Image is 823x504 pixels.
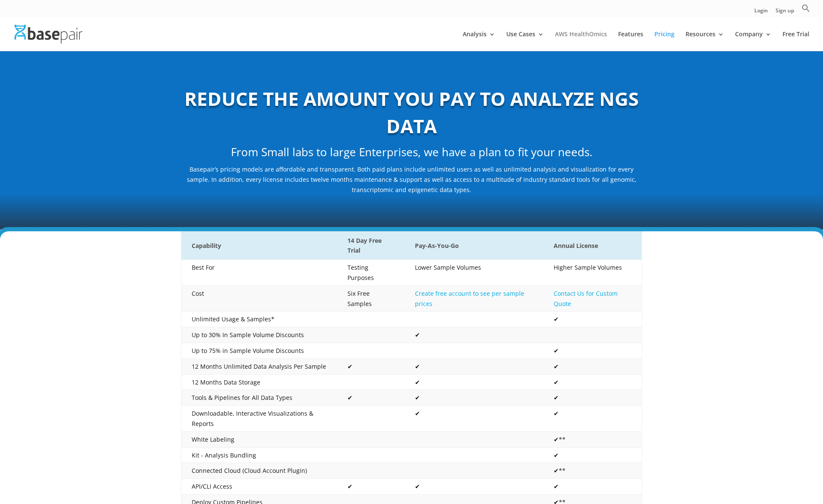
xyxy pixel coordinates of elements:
b: REDUCE THE AMOUNT YOU PAY TO ANALYZE NGS DATA [184,86,639,139]
td: Testing Purposes [337,260,405,286]
td: ✔ [543,358,642,374]
td: ✔ [405,406,543,432]
td: White Labeling [181,431,338,447]
td: Cost [181,286,338,312]
td: Kit - Analysis Bundling [181,447,338,463]
a: Features [618,31,643,51]
td: ✔ [543,479,642,495]
td: ✔ [543,406,642,432]
th: Annual License [543,231,642,260]
iframe: Drift Widget Chat Controller [780,461,813,494]
a: Sign up [776,8,794,17]
td: Connected Cloud (Cloud Account Plugin) [181,463,338,479]
td: ✔ [543,312,642,327]
td: ✔ [405,390,543,406]
a: Use Cases [506,31,544,51]
h2: From Small labs to large Enterprises, we have a plan to fit your needs. [181,144,642,165]
a: Resources [686,31,724,51]
td: Downloadable, Interactive Visualizations & Reports [181,406,338,432]
td: Best For [181,260,338,286]
td: ✔ [337,390,405,406]
a: Analysis [463,31,495,51]
td: ✔ [337,479,405,495]
td: ✔ [405,374,543,390]
td: Higher Sample Volumes [543,260,642,286]
a: Search Icon Link [802,4,810,17]
a: Pricing [654,31,674,51]
td: Up to 75% in Sample Volume Discounts [181,343,338,359]
td: ✔ [405,358,543,374]
td: 12 Months Unlimited Data Analysis Per Sample [181,358,338,374]
td: ✔ [543,390,642,406]
td: 12 Months Data Storage [181,374,338,390]
td: ✔ [337,358,405,374]
th: 14 Day Free Trial [337,231,405,260]
td: Unlimited Usage & Samples* [181,312,338,327]
td: ✔ [543,374,642,390]
span: Basepair’s pricing models are affordable and transparent. Both paid plans include unlimited users... [187,165,636,194]
a: AWS HealthOmics [555,31,607,51]
td: ✔ [543,447,642,463]
td: Lower Sample Volumes [405,260,543,286]
th: Capability [181,231,338,260]
a: Login [754,8,768,17]
a: Contact Us for Custom Quote [554,289,618,308]
td: Up to 30% In Sample Volume Discounts [181,327,338,343]
svg: Search [802,4,810,12]
a: Free Trial [782,31,809,51]
a: Create free account to see per sample prices [415,289,524,308]
a: Company [735,31,771,51]
td: Tools & Pipelines for All Data Types [181,390,338,406]
th: Pay-As-You-Go [405,231,543,260]
td: Six Free Samples [337,286,405,312]
td: ✔ [405,479,543,495]
td: ✔ [405,327,543,343]
img: Basepair [15,25,82,43]
td: ✔ [543,343,642,359]
td: API/CLI Access [181,479,338,495]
